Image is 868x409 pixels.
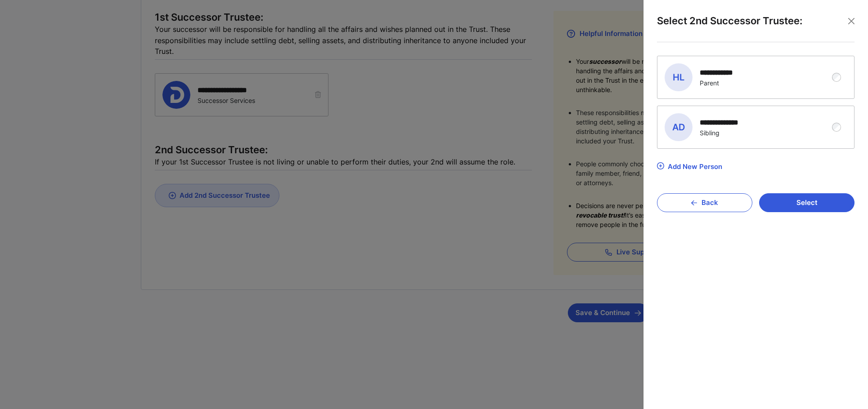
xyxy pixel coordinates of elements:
div: Sibling [700,129,759,137]
div: Parent [700,79,747,87]
button: Back [657,193,752,212]
button: Select [759,193,855,212]
a: Add New Person [657,162,722,171]
span: HL [665,63,693,91]
div: Add New Person [668,162,722,171]
div: Select 2nd Successor Trustee: [657,13,855,42]
span: AD [665,113,693,141]
button: Close [845,14,858,28]
img: Add New Person icon [657,162,664,169]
